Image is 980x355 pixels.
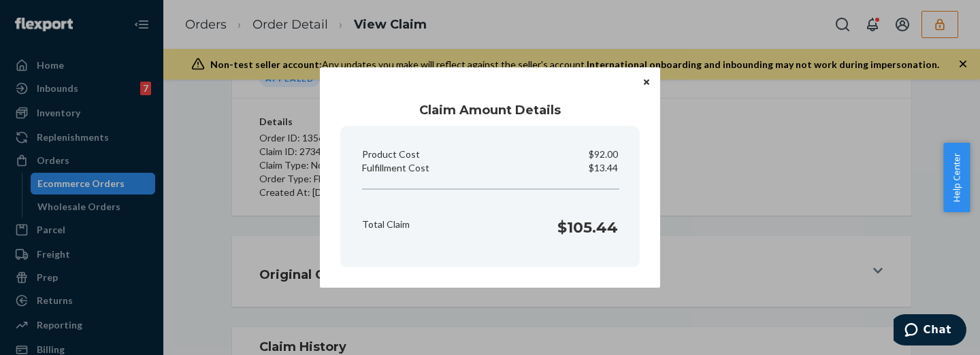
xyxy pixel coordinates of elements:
[589,148,618,161] p: $92.00
[589,161,618,175] p: $13.44
[640,74,653,89] button: Close
[30,10,58,22] span: Chat
[362,161,429,175] p: Fulfillment Cost
[362,218,410,231] p: Total Claim
[557,217,618,239] h1: $105.44
[340,101,640,119] h1: Claim Amount Details
[362,148,420,161] p: Product Cost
